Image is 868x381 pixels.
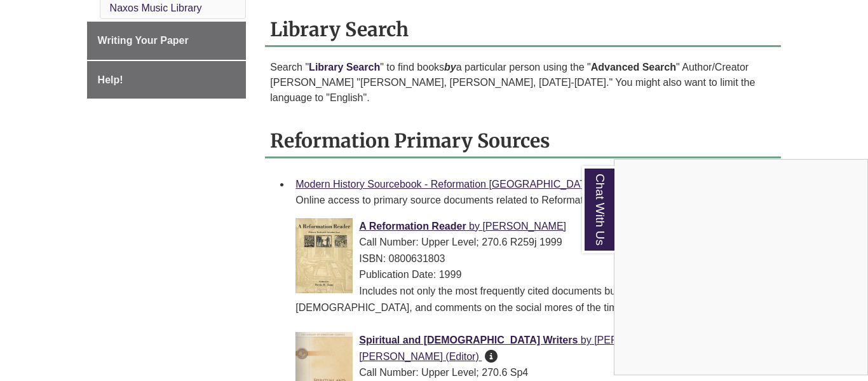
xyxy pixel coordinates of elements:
[295,283,771,315] div: Includes not only the most frequently cited documents but also personal narratives, letters, [DEM...
[265,125,781,158] h2: Reformation Primary Sources
[469,221,480,232] span: by
[295,193,771,208] div: Online access to primary source documents related to Reformation [GEOGRAPHIC_DATA].
[295,234,771,251] div: Call Number: Upper Level; 270.6 R259j 1999
[265,13,781,47] h2: Library Search
[359,221,466,232] span: A Reformation Reader
[295,218,353,293] img: Cover Art
[482,221,566,232] span: [PERSON_NAME]
[591,62,676,73] strong: Advanced Search
[295,179,595,190] a: Modern History Sourcebook - Reformation [GEOGRAPHIC_DATA]
[309,62,380,73] a: Library Search
[87,22,247,60] a: Writing Your Paper
[614,160,867,375] iframe: Chat Widget
[359,335,717,362] span: [PERSON_NAME] (Editor); [PERSON_NAME] (Editor)
[110,3,202,13] a: Naxos Music Library
[582,166,614,253] a: Chat With Us
[359,221,566,232] a: Cover Art A Reformation Reader by [PERSON_NAME]
[581,335,592,345] span: by
[295,364,771,381] div: Call Number: Upper Level; 270.6 Sp4
[359,335,578,345] span: Spiritual and [DEMOGRAPHIC_DATA] Writers
[359,335,717,362] a: Cover Art Spiritual and [DEMOGRAPHIC_DATA] Writers by [PERSON_NAME] (Editor); [PERSON_NAME] (Editor)
[295,251,771,267] div: ISBN: 0800631803
[87,61,247,99] a: Help!
[295,267,771,283] div: Publication Date: 1999
[360,77,444,88] span: [PERSON_NAME]
[444,62,456,73] b: by
[614,159,868,375] div: Chat With Us
[98,35,189,46] span: Writing Your Paper
[270,60,776,106] p: Search " " to find books a particular person using the " " Author/Creator [PERSON_NAME] " , [PERS...
[98,74,123,85] span: Help!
